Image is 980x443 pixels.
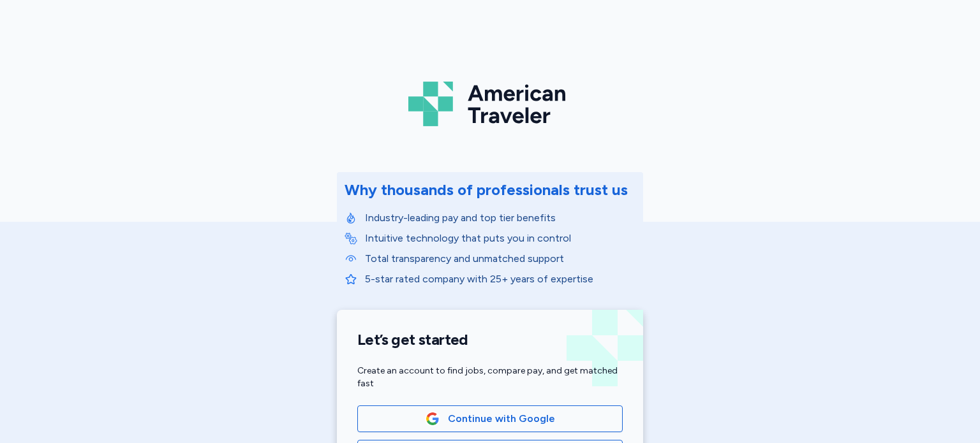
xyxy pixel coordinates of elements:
[357,365,623,390] div: Create an account to find jobs, compare pay, and get matched fast
[357,330,623,349] h1: Let’s get started
[426,412,440,426] img: Google Logo
[448,411,555,426] span: Continue with Google
[365,210,635,226] p: Industry-leading pay and top tier benefits
[345,180,628,200] div: Why thousands of professionals trust us
[365,272,635,287] p: 5-star rated company with 25+ years of expertise
[408,76,572,131] img: Logo
[357,405,623,432] button: Google LogoContinue with Google
[365,231,635,246] p: Intuitive technology that puts you in control
[365,251,635,266] p: Total transparency and unmatched support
